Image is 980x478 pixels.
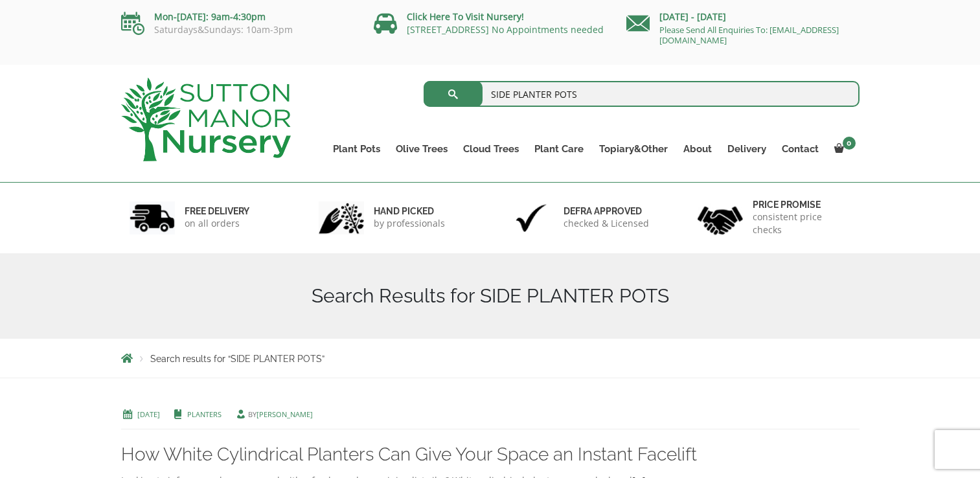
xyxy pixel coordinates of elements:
h6: hand picked [374,205,445,217]
img: 1.jpg [130,201,175,234]
a: [PERSON_NAME] [256,409,313,419]
a: Please Send All Enquiries To: [EMAIL_ADDRESS][DOMAIN_NAME] [659,24,839,46]
h6: Defra approved [564,205,649,217]
p: checked & Licensed [564,217,649,230]
img: 3.jpg [508,201,554,234]
img: 4.jpg [698,198,743,238]
a: Plant Pots [325,140,388,158]
a: Click Here To Visit Nursery! [407,10,524,23]
h6: FREE DELIVERY [185,205,249,217]
a: [DATE] [137,409,160,419]
input: Search... [424,81,860,107]
p: [DATE] - [DATE] [626,9,860,25]
a: About [676,140,720,158]
p: on all orders [185,217,249,230]
h1: Search Results for SIDE PLANTER POTS [121,284,860,308]
a: Planters [187,409,222,419]
span: 0 [843,137,856,150]
a: Olive Trees [388,140,455,158]
span: by [234,409,313,419]
span: Search results for “SIDE PLANTER POTS” [150,354,325,364]
a: Delivery [720,140,774,158]
p: Mon-[DATE]: 9am-4:30pm [121,9,354,25]
p: by professionals [374,217,445,230]
a: Cloud Trees [455,140,527,158]
a: Topiary&Other [591,140,676,158]
img: 2.jpg [319,201,364,234]
a: [STREET_ADDRESS] No Appointments needed [407,23,604,36]
a: 0 [826,140,860,158]
h6: Price promise [753,199,851,211]
nav: Breadcrumbs [121,353,860,363]
p: Saturdays&Sundays: 10am-3pm [121,25,354,35]
p: consistent price checks [753,211,851,236]
a: How White Cylindrical Planters Can Give Your Space an Instant Facelift [121,444,697,465]
a: Plant Care [527,140,591,158]
a: Contact [774,140,826,158]
img: logo [121,78,291,161]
